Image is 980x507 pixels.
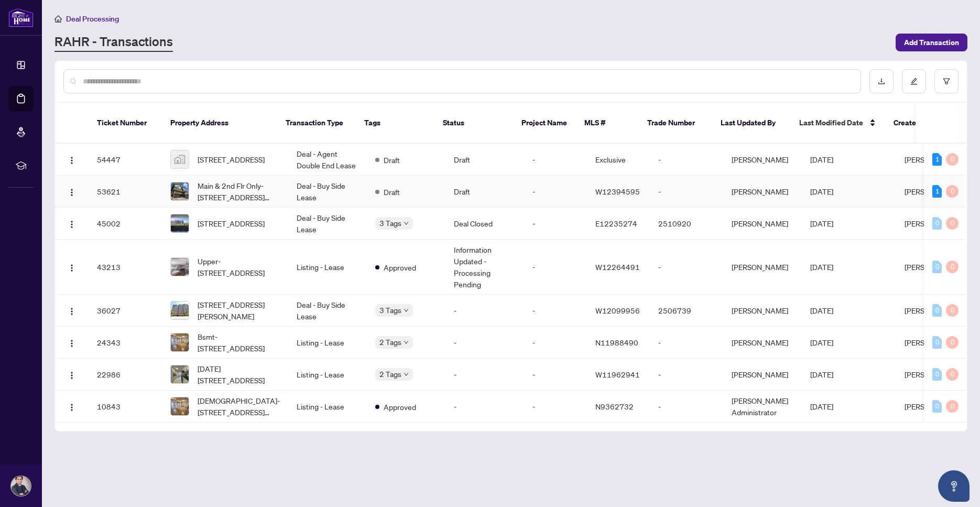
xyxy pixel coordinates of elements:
[356,103,434,144] th: Tags
[198,331,280,354] span: Bsmt-[STREET_ADDRESS]
[524,295,587,327] td: -
[63,258,80,275] button: Logo
[946,400,959,413] div: 0
[595,370,640,379] span: W11962941
[89,391,162,423] td: 10843
[932,217,942,230] div: 0
[938,470,970,502] button: Open asap
[379,368,401,380] span: 2 Tags
[650,327,723,359] td: -
[445,208,524,240] td: Deal Closed
[68,307,76,316] img: Logo
[63,183,80,200] button: Logo
[885,103,948,144] th: Created By
[445,295,524,327] td: -
[946,304,959,317] div: 0
[712,103,791,144] th: Last Updated By
[404,340,409,345] span: down
[650,176,723,208] td: -
[63,302,80,319] button: Logo
[445,240,524,295] td: Information Updated - Processing Pending
[723,176,802,208] td: [PERSON_NAME]
[89,327,162,359] td: 24343
[171,258,189,276] img: thumbnail-img
[445,327,524,359] td: -
[434,103,513,144] th: Status
[379,217,401,229] span: 3 Tags
[896,34,967,51] button: Add Transaction
[946,185,959,198] div: 0
[932,304,942,317] div: 0
[524,208,587,240] td: -
[905,219,961,228] span: [PERSON_NAME]
[905,187,961,196] span: [PERSON_NAME]
[905,262,961,272] span: [PERSON_NAME]
[650,208,723,240] td: 2510920
[810,306,833,315] span: [DATE]
[11,476,31,496] img: Profile Icon
[445,359,524,391] td: -
[869,69,894,93] button: download
[288,208,367,240] td: Deal - Buy Side Lease
[810,155,833,164] span: [DATE]
[55,33,173,52] a: RAHR - Transactions
[288,240,367,295] td: Listing - Lease
[171,301,189,319] img: thumbnail-img
[650,359,723,391] td: -
[723,240,802,295] td: [PERSON_NAME]
[171,333,189,351] img: thumbnail-img
[89,208,162,240] td: 45002
[723,144,802,176] td: [PERSON_NAME]
[288,391,367,423] td: Listing - Lease
[810,402,833,411] span: [DATE]
[198,154,265,165] span: [STREET_ADDRESS]
[932,261,942,273] div: 0
[445,144,524,176] td: Draft
[946,261,959,273] div: 0
[198,395,280,418] span: [DEMOGRAPHIC_DATA]-[STREET_ADDRESS][PERSON_NAME]
[63,151,80,168] button: Logo
[902,69,926,93] button: edit
[946,368,959,381] div: 0
[595,155,626,164] span: Exclusive
[946,217,959,230] div: 0
[810,370,833,379] span: [DATE]
[68,339,76,348] img: Logo
[288,327,367,359] td: Listing - Lease
[171,150,189,168] img: thumbnail-img
[68,188,76,197] img: Logo
[277,103,356,144] th: Transaction Type
[905,306,961,315] span: [PERSON_NAME]
[288,359,367,391] td: Listing - Lease
[384,262,416,273] span: Approved
[68,156,76,165] img: Logo
[198,218,265,229] span: [STREET_ADDRESS]
[904,34,959,51] span: Add Transaction
[905,338,961,347] span: [PERSON_NAME]
[68,220,76,229] img: Logo
[723,295,802,327] td: [PERSON_NAME]
[89,144,162,176] td: 54447
[404,308,409,313] span: down
[524,327,587,359] td: -
[513,103,576,144] th: Project Name
[89,103,162,144] th: Ticket Number
[404,372,409,377] span: down
[171,214,189,232] img: thumbnail-img
[89,176,162,208] td: 53621
[63,366,80,383] button: Logo
[650,391,723,423] td: -
[55,15,62,23] span: home
[384,154,400,166] span: Draft
[723,391,802,423] td: [PERSON_NAME] Administrator
[932,336,942,349] div: 0
[68,264,76,272] img: Logo
[650,295,723,327] td: 2506739
[595,187,640,196] span: W12394595
[595,262,640,272] span: W12264491
[946,153,959,166] div: 0
[799,117,863,128] span: Last Modified Date
[639,103,712,144] th: Trade Number
[932,185,942,198] div: 1
[63,215,80,232] button: Logo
